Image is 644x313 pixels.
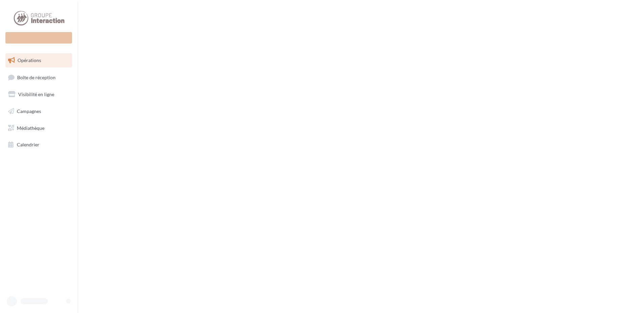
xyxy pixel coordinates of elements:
[17,142,39,147] span: Calendrier
[4,121,73,135] a: Médiathèque
[17,74,56,80] span: Boîte de réception
[4,53,73,67] a: Opérations
[17,108,41,114] span: Campagnes
[17,125,44,131] span: Médiathèque
[4,104,73,118] a: Campagnes
[4,87,73,102] a: Visibilité en ligne
[18,57,41,63] span: Opérations
[4,70,73,85] a: Boîte de réception
[4,138,73,152] a: Calendrier
[18,91,54,97] span: Visibilité en ligne
[5,32,72,44] div: Nouvelle campagne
